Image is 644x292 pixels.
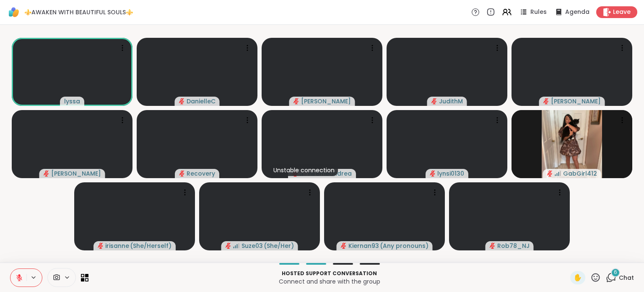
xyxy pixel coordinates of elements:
[574,273,582,283] span: ✋
[7,5,21,19] img: ShareWell Logomark
[301,97,351,105] span: [PERSON_NAME]
[614,269,617,276] span: 6
[565,8,589,16] span: Agenda
[348,242,379,250] span: Kiernan93
[543,98,549,104] span: audio-muted
[24,8,133,16] span: ⚜️AWAKEN WITH BEAUTIFUL SOULS⚜️
[497,242,530,250] span: Rob78_NJ
[44,171,49,176] span: audio-muted
[437,169,464,178] span: lynsi0130
[542,110,602,178] img: GabGirl412
[270,164,338,176] div: Unstable connection
[179,171,185,176] span: audio-muted
[187,97,216,105] span: DanielleC
[380,242,428,250] span: ( Any pronouns )
[619,274,634,282] span: Chat
[293,98,299,104] span: audio-muted
[179,98,185,104] span: audio-muted
[547,171,553,176] span: audio-muted
[551,97,601,105] span: [PERSON_NAME]
[105,242,129,250] span: irisanne
[98,243,104,249] span: audio-muted
[490,243,496,249] span: audio-muted
[51,169,101,178] span: [PERSON_NAME]
[187,169,215,178] span: Recovery
[431,98,437,104] span: audio-muted
[530,8,547,16] span: Rules
[130,242,171,250] span: ( She/Herself )
[226,243,231,249] span: audio-muted
[93,270,565,277] p: Hosted support conversation
[241,242,263,250] span: Suze03
[264,242,294,250] span: ( She/Her )
[93,277,565,286] p: Connect and share with the group
[341,243,347,249] span: audio-muted
[613,8,631,16] span: Leave
[563,169,597,178] span: GabGirl412
[64,97,80,105] span: lyssa
[430,171,436,176] span: audio-muted
[439,97,463,105] span: JudithM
